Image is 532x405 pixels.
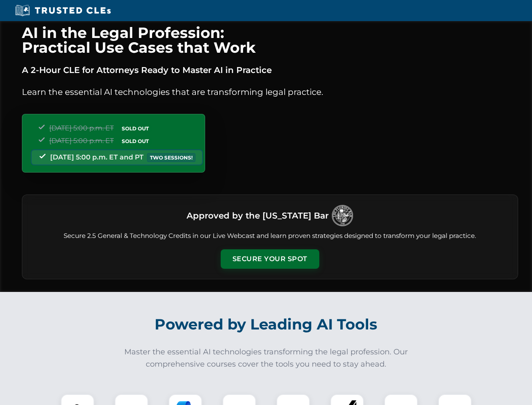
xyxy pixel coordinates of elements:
h1: AI in the Legal Profession: Practical Use Cases that Work [22,25,518,55]
span: [DATE] 5:00 p.m. ET [49,124,114,132]
button: Secure Your Spot [221,249,319,269]
h2: Powered by Leading AI Tools [33,310,500,339]
span: SOLD OUT [119,137,152,146]
img: Logo [332,205,353,226]
img: Trusted CLEs [13,4,113,17]
span: [DATE] 5:00 p.m. ET [49,137,114,145]
h3: Approved by the [US_STATE] Bar [187,208,329,223]
p: A 2-Hour CLE for Attorneys Ready to Master AI in Practice [22,63,518,77]
p: Master the essential AI technologies transforming the legal profession. Our comprehensive courses... [119,346,414,370]
span: SOLD OUT [119,124,152,133]
p: Learn the essential AI technologies that are transforming legal practice. [22,85,518,99]
p: Secure 2.5 General & Technology Credits in our Live Webcast and learn proven strategies designed ... [32,231,508,241]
